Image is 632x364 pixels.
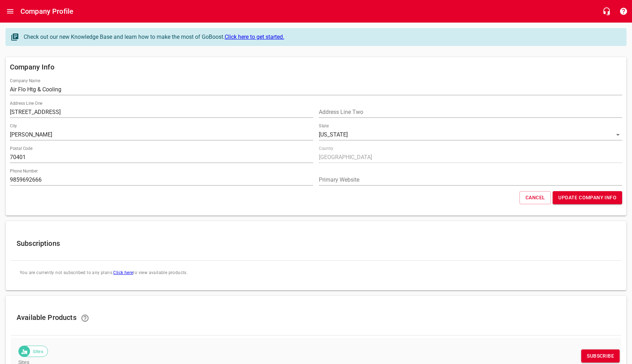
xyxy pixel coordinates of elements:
[598,3,615,20] button: Live Chat
[2,3,19,20] button: Open drawer
[10,102,42,106] label: Address Line One
[18,346,48,357] div: Sites
[10,79,40,83] label: Company Name
[113,270,133,275] a: Click here
[587,352,614,360] span: Subscribe
[10,61,622,73] h6: Company Info
[553,191,622,204] button: Update Company Info
[17,238,615,249] h6: Subscriptions
[225,34,284,40] a: Click here to get started.
[581,350,620,363] a: Subscribe
[11,261,621,285] span: You are currently not subscribed to any plans. to view available products.
[17,310,615,327] h6: Available Products
[319,124,329,128] label: State
[10,147,32,151] label: Postal Code
[24,33,619,41] div: Check out our new Knowledge Base and learn how to make the most of GoBoost.
[558,193,616,202] span: Update Company Info
[20,6,73,17] h6: Company Profile
[77,310,93,327] a: Learn how to upgrade and downgrade your Products
[519,191,551,204] button: Cancel
[615,3,632,20] button: Support Portal
[10,124,17,128] label: City
[29,348,48,355] span: Sites
[525,193,545,202] span: Cancel
[10,169,38,174] label: Phone Number
[319,147,333,151] label: Country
